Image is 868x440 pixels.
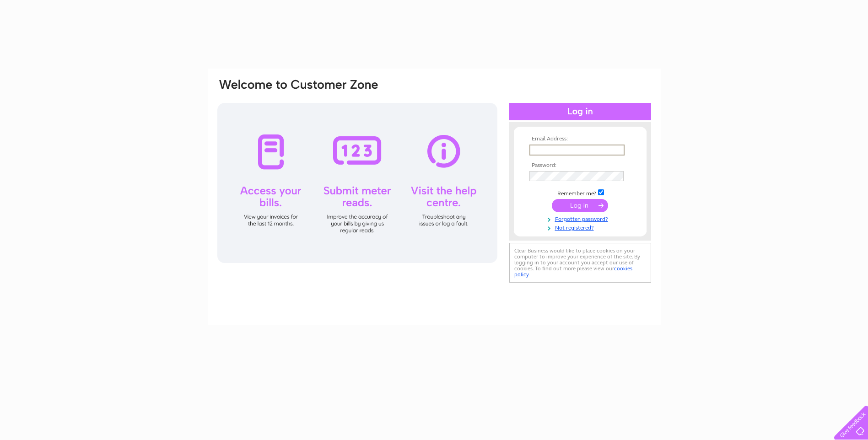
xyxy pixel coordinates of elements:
[514,265,632,278] a: cookies policy
[527,162,633,169] th: Password:
[509,243,651,283] div: Clear Business would like to place cookies on your computer to improve your experience of the sit...
[529,223,633,231] a: Not registered?
[529,214,633,223] a: Forgotten password?
[552,199,608,212] input: Submit
[527,136,633,142] th: Email Address:
[527,188,633,197] td: Remember me?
